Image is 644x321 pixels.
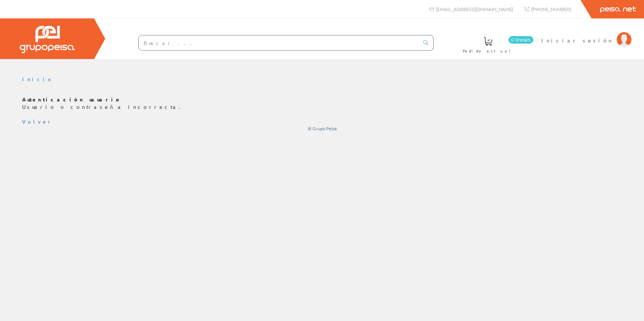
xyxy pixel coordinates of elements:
[22,76,54,82] a: Inicio
[22,118,53,125] a: Volver
[22,96,622,111] p: Usuario o contraseña incorrecta.
[139,35,419,50] input: Buscar ...
[541,31,631,38] a: Iniciar sesión
[509,36,533,44] span: 0 línea/s
[22,125,622,132] div: © Grupo Peisa
[20,26,75,53] img: Grupo Peisa
[541,37,613,44] span: Iniciar sesión
[463,47,513,55] span: Pedido actual
[436,6,513,12] span: [EMAIL_ADDRESS][DOMAIN_NAME]
[531,6,571,12] span: [PHONE_NUMBER]
[22,96,121,103] b: Autenticación usuario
